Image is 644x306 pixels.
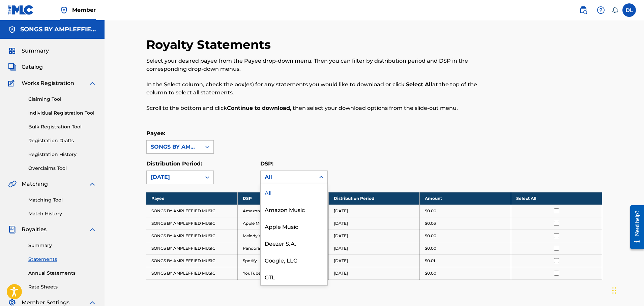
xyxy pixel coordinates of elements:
[28,256,96,263] a: Statements
[329,267,420,279] td: [DATE]
[28,283,96,290] a: Rate Sheets
[594,3,608,17] div: Help
[146,217,237,229] td: SONGS BY AMPLEFFIED MUSIC
[261,184,327,201] div: All
[329,229,420,242] td: [DATE]
[261,268,327,285] div: GTL
[237,254,328,267] td: Spotify
[329,242,420,254] td: [DATE]
[22,79,74,87] span: Works Registration
[22,47,49,55] span: Summary
[28,196,96,204] a: Matching Tool
[261,218,327,235] div: Apple Music
[265,173,311,181] div: All
[8,63,43,71] a: CatalogCatalog
[597,6,605,14] img: help
[579,6,587,14] img: search
[8,26,16,34] img: Accounts
[146,267,237,279] td: SONGS BY AMPLEFFIED MUSIC
[261,251,327,268] div: Google, LLC
[28,242,96,249] a: Summary
[425,220,436,226] p: $0.03
[577,3,590,17] a: Public Search
[425,208,436,214] p: $0.00
[8,63,16,71] img: Catalog
[622,3,636,17] div: User Menu
[425,245,436,251] p: $0.00
[72,6,96,14] span: Member
[88,79,96,87] img: expand
[406,81,432,88] strong: Select All
[146,81,497,97] p: In the Select column, check the box(es) for any statements you would like to download or click at...
[20,26,96,33] h5: SONGS BY AMPLEFFIED MUSIC
[329,217,420,229] td: [DATE]
[151,143,197,151] div: SONGS BY AMPLEFFIED MUSIC
[227,105,290,111] strong: Continue to download
[625,198,644,256] iframe: Resource Center
[237,267,328,279] td: YouTube
[22,63,43,71] span: Catalog
[420,192,511,205] th: Amount
[260,160,273,167] label: DSP:
[329,192,420,205] th: Distribution Period
[146,229,237,242] td: SONGS BY AMPLEFFIED MUSIC
[237,205,328,217] td: Amazon Music
[88,225,96,234] img: expand
[22,180,48,188] span: Matching
[8,47,49,55] a: SummarySummary
[146,254,237,267] td: SONGS BY AMPLEFFIED MUSIC
[8,5,34,15] img: MLC Logo
[425,258,435,264] p: $0.01
[146,205,237,217] td: SONGS BY AMPLEFFIED MUSIC
[329,205,420,217] td: [DATE]
[425,270,436,276] p: $0.00
[22,225,47,234] span: Royalties
[151,173,197,181] div: [DATE]
[146,192,237,205] th: Payee
[237,242,328,254] td: Pandora
[146,160,202,167] label: Distribution Period:
[610,274,644,306] iframe: Chat Widget
[8,47,16,55] img: Summary
[28,110,96,117] a: Individual Registration Tool
[8,180,17,188] img: Matching
[146,57,497,73] p: Select your desired payee from the Payee drop-down menu. Then you can filter by distribution peri...
[28,96,96,103] a: Claiming Tool
[237,192,328,205] th: DSP
[8,225,16,234] img: Royalties
[146,130,165,136] label: Payee:
[146,104,497,112] p: Scroll to the bottom and click , then select your download options from the slide-out menu.
[146,37,274,52] h2: Royalty Statements
[511,192,602,205] th: Select All
[28,210,96,217] a: Match History
[425,233,436,239] p: $0.00
[612,7,618,13] div: Notifications
[60,6,68,14] img: Top Rightsholder
[88,180,96,188] img: expand
[237,229,328,242] td: Melody VR Group PLC
[261,201,327,218] div: Amazon Music
[261,235,327,251] div: Deezer S.A.
[28,151,96,158] a: Registration History
[8,79,17,87] img: Works Registration
[28,137,96,144] a: Registration Drafts
[612,280,616,301] div: Drag
[329,254,420,267] td: [DATE]
[146,242,237,254] td: SONGS BY AMPLEFFIED MUSIC
[28,165,96,172] a: Overclaims Tool
[237,217,328,229] td: Apple Music
[28,123,96,130] a: Bulk Registration Tool
[28,270,96,277] a: Annual Statements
